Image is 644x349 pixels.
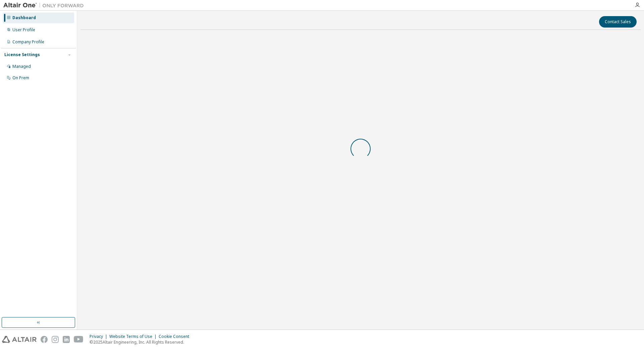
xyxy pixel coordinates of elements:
div: User Profile [12,27,35,33]
img: Altair One [3,2,87,9]
img: linkedin.svg [63,336,70,343]
div: Managed [12,64,31,69]
div: On Prem [12,75,29,81]
img: youtube.svg [74,336,84,343]
img: facebook.svg [41,336,48,343]
div: Website Terms of Use [109,334,159,339]
p: © 2025 Altair Engineering, Inc. All Rights Reserved. [90,339,193,345]
div: License Settings [4,52,40,57]
div: Dashboard [12,15,36,20]
button: Contact Sales [599,16,637,28]
img: instagram.svg [52,336,59,343]
img: altair_logo.svg [2,336,37,343]
div: Company Profile [12,39,44,45]
div: Cookie Consent [159,334,193,339]
div: Privacy [90,334,109,339]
